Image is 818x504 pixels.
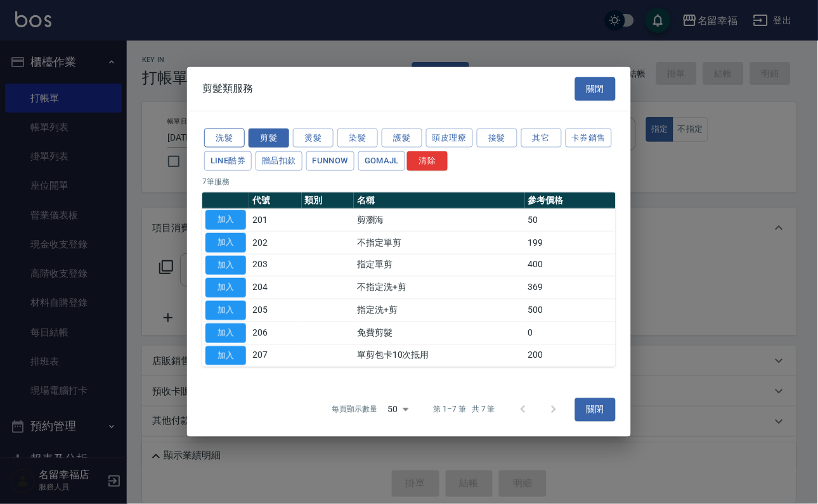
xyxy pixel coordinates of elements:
[521,128,562,148] button: 其它
[249,254,302,277] td: 203
[407,151,448,171] button: 清除
[575,77,616,101] button: 關閉
[249,299,302,322] td: 205
[249,277,302,299] td: 204
[477,128,517,148] button: 接髮
[249,344,302,367] td: 207
[354,344,524,367] td: 單剪包卡10次抵用
[249,322,302,344] td: 206
[575,398,616,422] button: 關閉
[382,128,422,148] button: 護髮
[383,393,413,427] div: 50
[354,322,524,344] td: 免費剪髮
[204,151,252,171] button: LINE酷券
[249,208,302,231] td: 201
[354,208,524,231] td: 剪瀏海
[204,128,245,148] button: 洗髮
[205,346,246,365] button: 加入
[426,128,473,148] button: 頭皮理療
[566,128,613,148] button: 卡券銷售
[202,82,253,95] span: 剪髮類服務
[205,210,246,230] button: 加入
[205,255,246,275] button: 加入
[525,344,616,367] td: 200
[525,322,616,344] td: 0
[354,192,524,209] th: 名稱
[249,128,289,148] button: 剪髮
[525,231,616,254] td: 199
[205,301,246,320] button: 加入
[525,192,616,209] th: 參考價格
[306,151,354,171] button: FUNNOW
[354,231,524,254] td: 不指定單剪
[249,192,302,209] th: 代號
[202,176,616,187] p: 7 筆服務
[256,151,302,171] button: 贈品扣款
[205,233,246,253] button: 加入
[205,278,246,298] button: 加入
[293,128,334,148] button: 燙髮
[434,404,495,415] p: 第 1–7 筆 共 7 筆
[302,192,354,209] th: 類別
[354,254,524,277] td: 指定單剪
[525,277,616,299] td: 369
[332,404,378,415] p: 每頁顯示數量
[525,254,616,277] td: 400
[525,208,616,231] td: 50
[354,299,524,322] td: 指定洗+剪
[337,128,378,148] button: 染髮
[525,299,616,322] td: 500
[205,324,246,343] button: 加入
[358,151,405,171] button: GOMAJL
[354,277,524,299] td: 不指定洗+剪
[249,231,302,254] td: 202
